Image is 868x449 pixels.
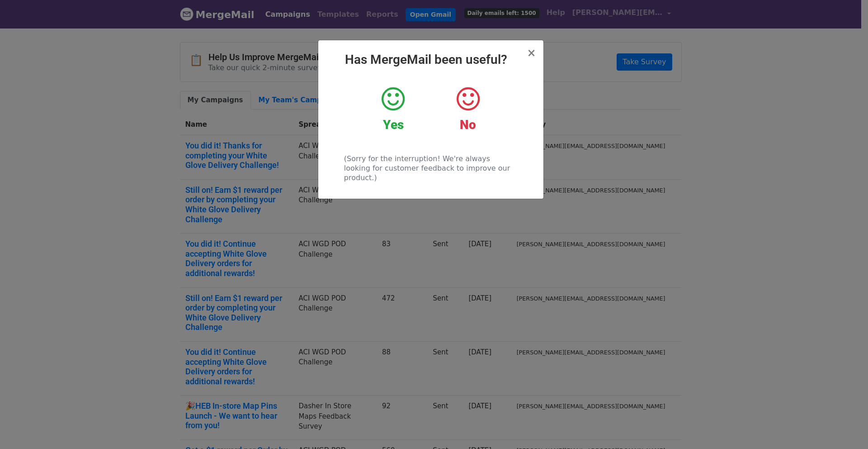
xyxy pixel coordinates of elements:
[527,48,536,58] button: Close
[823,406,868,449] iframe: Chat Widget
[383,117,404,132] strong: Yes
[527,47,536,59] span: ×
[437,86,498,133] a: No
[344,154,517,182] p: (Sorry for the interruption! We're always looking for customer feedback to improve our product.)
[460,117,476,132] strong: No
[363,86,424,133] a: Yes
[325,52,536,67] h2: Has MergeMail been useful?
